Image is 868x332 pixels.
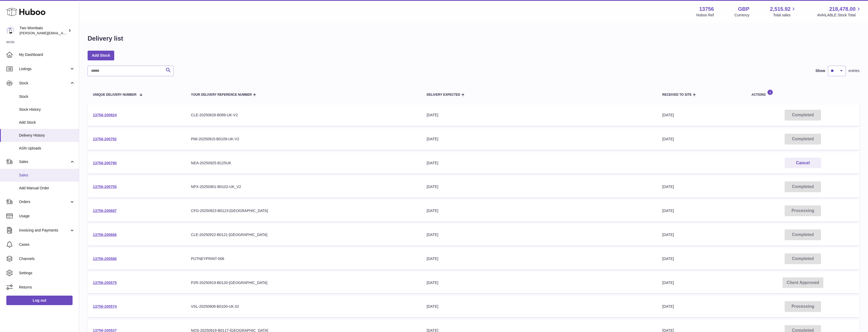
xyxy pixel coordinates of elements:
a: 13756-200824 [93,113,117,117]
div: Two Wombats [20,26,67,36]
div: CLE-20250828-B089-UK-V2 [191,113,416,118]
span: [DATE] [662,209,674,213]
span: Stock History [19,107,75,112]
span: [PERSON_NAME][EMAIL_ADDRESS][DOMAIN_NAME] [20,31,106,35]
span: Listings [19,66,69,71]
span: ASN Uploads [19,146,75,151]
div: [DATE] [427,256,652,261]
span: [DATE] [662,185,674,189]
span: Invoicing and Payments [19,228,69,233]
a: 13756-200575 [93,281,117,285]
span: Usage [19,214,75,219]
span: AVAILABLE Stock Total [817,13,862,18]
span: Settings [19,271,75,276]
div: [DATE] [427,304,652,309]
div: PUTNEYPRINT-006 [191,256,416,261]
span: Delivery Expected [427,93,460,97]
div: NEA-20250925-B125UK [191,161,416,166]
span: Delivery History [19,133,75,138]
div: [DATE] [427,113,652,118]
img: alan@twowombats.com [6,27,14,35]
span: Orders [19,199,69,204]
span: Unique Delivery Number [93,93,136,97]
span: Your Delivery Reference Number [191,93,252,97]
a: 13756-200790 [93,161,117,165]
span: [DATE] [662,257,674,261]
span: Add Manual Order [19,186,75,191]
span: Add Stock [19,120,75,125]
label: Show [815,68,825,73]
div: [DATE] [427,232,652,237]
span: Sales [19,173,75,178]
span: entries [848,68,860,73]
span: Channels [19,256,75,261]
div: [DATE] [427,184,652,189]
span: My Dashboard [19,52,75,57]
h1: Delivery list [88,34,123,43]
div: P2R-20250919-B0120-[GEOGRAPHIC_DATA] [191,280,416,285]
span: Stock [19,94,75,99]
button: Cancel [785,158,821,169]
span: Total sales [773,13,797,18]
a: 13756-200666 [93,233,117,237]
div: CLE-20250922-B0121-[GEOGRAPHIC_DATA] [191,232,416,237]
span: [DATE] [662,304,674,309]
a: 13756-200586 [93,257,117,261]
span: 218,478.00 [829,6,856,13]
div: Actions [751,89,854,97]
a: 13756-200792 [93,137,117,141]
span: [DATE] [662,137,674,141]
span: Cases [19,242,75,247]
span: [DATE] [662,233,674,237]
a: 13756-200755 [93,185,117,189]
a: 218,478.00 AVAILABLE Stock Total [817,6,862,18]
span: [DATE] [662,281,674,285]
a: 13756-200574 [93,304,117,309]
div: [DATE] [427,161,652,166]
a: Log out [6,296,73,305]
a: Add Stock [88,51,114,60]
span: Stock [19,81,69,86]
a: 13756-200687 [93,209,117,213]
div: VSL-20250908-B0100-UK.02 [191,304,416,309]
span: 2,515.92 [770,6,791,13]
a: 2,515.92 Total sales [770,6,797,18]
span: Returns [19,285,75,290]
div: CFG-20250923-B0123-[GEOGRAPHIC_DATA] [191,208,416,213]
div: Huboo Ref [696,13,714,18]
strong: 13756 [699,6,714,13]
div: [DATE] [427,208,652,213]
div: PMI-20250915-B0109-UK-V2 [191,137,416,142]
span: Sales [19,159,69,164]
div: [DATE] [427,280,652,285]
strong: GBP [738,6,749,13]
div: Currency [735,13,750,18]
div: [DATE] [427,137,652,142]
span: [DATE] [662,113,674,117]
div: NPX-20250901-B0102-UK_V2 [191,184,416,189]
span: Received to Site [662,93,691,97]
